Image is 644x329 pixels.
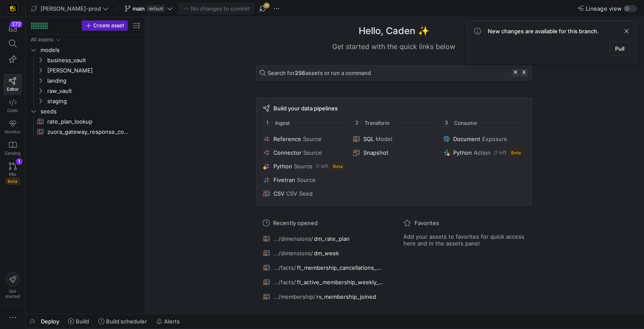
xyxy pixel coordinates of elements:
[273,149,302,156] span: Connector
[40,107,140,116] span: seeds
[351,134,436,144] button: SQLModel
[123,3,175,14] button: maindefault
[267,69,371,76] span: Search for assets or run a command
[273,105,338,112] span: Build your data pipelines
[3,20,22,36] button: 372
[152,314,184,329] button: Alerts
[615,45,624,52] span: Pull
[316,163,328,169] span: 0 left
[297,264,384,271] span: ft_membership_cancellations_weekly_forecast
[314,250,339,257] span: dm_week
[273,250,313,257] span: .../dimensions/
[6,178,20,185] span: Beta
[9,172,16,177] span: PRs
[453,149,472,156] span: Python
[262,161,346,171] button: PythonSource0 leftBeta
[261,277,386,288] button: .../facts/ft_active_membership_weekly_forecast
[47,96,140,106] span: staging
[482,136,507,142] span: Exposure
[303,149,322,156] span: Source
[16,158,23,165] div: 1
[9,4,17,13] img: https://storage.googleapis.com/y42-prod-data-exchange/images/uAsz27BndGEK0hZWDFeOjoxA7jCwgK9jE472...
[363,136,374,142] span: SQL
[47,55,140,65] span: business_vault
[261,248,386,259] button: .../dimensions/dm_week
[262,188,346,199] button: CSVCSV Seed
[29,106,141,116] div: Press SPACE to select this row.
[520,69,528,77] kbd: k
[29,35,141,45] div: Press SPACE to select this row.
[297,279,384,286] span: ft_active_membership_weekly_forecast
[297,176,316,183] span: Source
[3,138,22,159] a: Catalog
[262,175,346,185] button: FivetranSource
[273,279,296,286] span: .../facts/
[609,41,630,56] button: Pull
[256,65,532,81] button: Search for256assets or run a command⌘k
[5,150,20,156] span: Catalog
[414,219,439,226] span: Favorites
[31,37,53,43] div: All assets
[3,1,22,16] a: https://storage.googleapis.com/y42-prod-data-exchange/images/uAsz27BndGEK0hZWDFeOjoxA7jCwgK9jE472...
[40,45,140,55] span: models
[316,293,376,300] span: rv_membership_joined
[256,41,532,52] div: Get started with the quick links below
[273,235,313,242] span: .../dimensions/
[47,76,140,86] span: landing
[29,116,141,127] a: rate_plan_lookup​​​​​​
[47,127,132,137] span: zuora_gateway_response_codes​​​​​​
[29,55,141,65] div: Press SPACE to select this row.
[29,116,141,127] div: Press SPACE to select this row.
[273,264,296,271] span: .../facts/
[273,176,295,183] span: Fivetran
[132,5,145,12] span: main
[261,291,386,302] button: .../membership/rv_membership_joined
[273,136,301,142] span: Reference
[294,163,313,170] span: Source
[403,233,525,247] span: Add your assets to favorites for quick access here and in the assets panel
[474,149,491,156] span: Action
[76,318,89,325] span: Build
[351,147,436,158] button: Snapshot
[29,127,141,137] a: zuora_gateway_response_codes​​​​​​
[47,86,140,96] span: raw_vault
[29,3,111,14] button: [PERSON_NAME]-prod
[7,87,19,92] span: Editor
[29,75,141,86] div: Press SPACE to select this row.
[510,149,522,156] span: Beta
[295,69,305,76] strong: 256
[441,134,526,144] button: DocumentExposure
[106,318,147,325] span: Build scheduler
[3,269,22,302] button: Getstarted
[29,45,141,55] div: Press SPACE to select this row.
[494,150,506,156] span: 0 left
[10,21,23,28] div: 372
[40,5,101,12] span: [PERSON_NAME]-prod
[3,159,22,188] a: PRsBeta1
[488,28,599,35] span: New changes are available for this branch.
[273,190,285,197] span: CSV
[41,318,59,325] span: Deploy
[332,163,344,170] span: Beta
[3,74,22,95] a: Editor
[441,147,526,158] button: PythonAction0 leftBeta
[273,293,316,300] span: .../membership/
[93,23,124,29] span: Create asset
[376,136,392,142] span: Model
[29,65,141,75] div: Press SPACE to select this row.
[273,163,292,170] span: Python
[47,66,140,75] span: [PERSON_NAME]
[164,318,180,325] span: Alerts
[47,117,132,127] span: rate_plan_lookup​​​​​​
[7,108,18,113] span: Code
[5,289,20,299] span: Get started
[147,5,165,12] span: default
[64,314,93,329] button: Build
[29,96,141,106] div: Press SPACE to select this row.
[262,147,346,158] button: ConnectorSource
[5,129,20,134] span: Monitor
[273,219,318,226] span: Recently opened
[3,116,22,138] a: Monitor
[95,314,151,329] button: Build scheduler
[512,69,520,77] kbd: ⌘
